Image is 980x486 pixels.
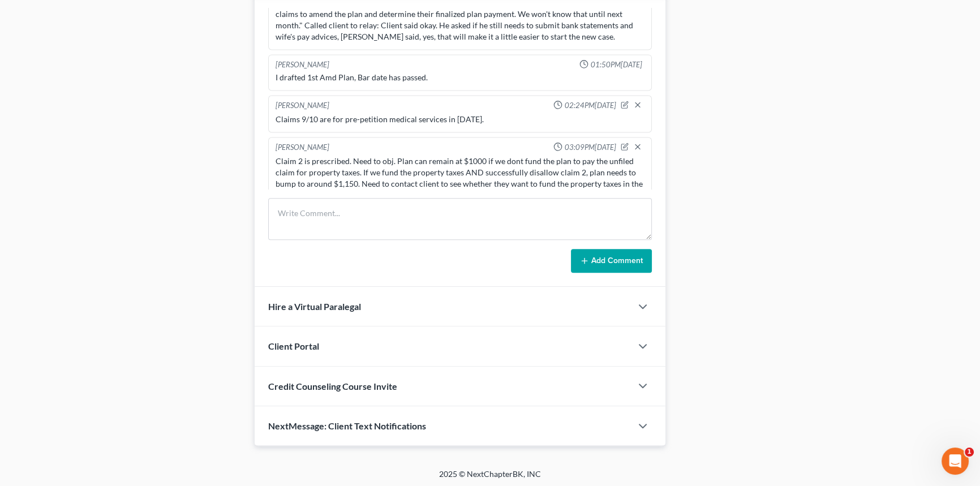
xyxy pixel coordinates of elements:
[571,249,652,273] button: Add Comment
[268,381,397,392] span: Credit Counseling Course Invite
[268,341,319,351] span: Client Portal
[276,156,644,201] div: Claim 2 is prescribed. Need to obj. Plan can remain at $1000 if we dont fund the plan to pay the ...
[591,59,642,70] span: 01:50PM[DATE]
[965,448,974,457] span: 1
[276,114,644,125] div: Claims 9/10 are for pre-petition medical services in [DATE].
[565,142,616,153] span: 03:09PM[DATE]
[276,100,329,111] div: [PERSON_NAME]
[268,301,361,312] span: Hire a Virtual Paralegal
[942,448,969,475] iframe: Intercom live chat
[565,100,616,111] span: 02:24PM[DATE]
[276,142,329,153] div: [PERSON_NAME]
[276,72,644,83] div: I drafted 1st Amd Plan, Bar date has passed.
[268,420,426,431] span: NextMessage: Client Text Notifications
[276,59,329,70] div: [PERSON_NAME]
